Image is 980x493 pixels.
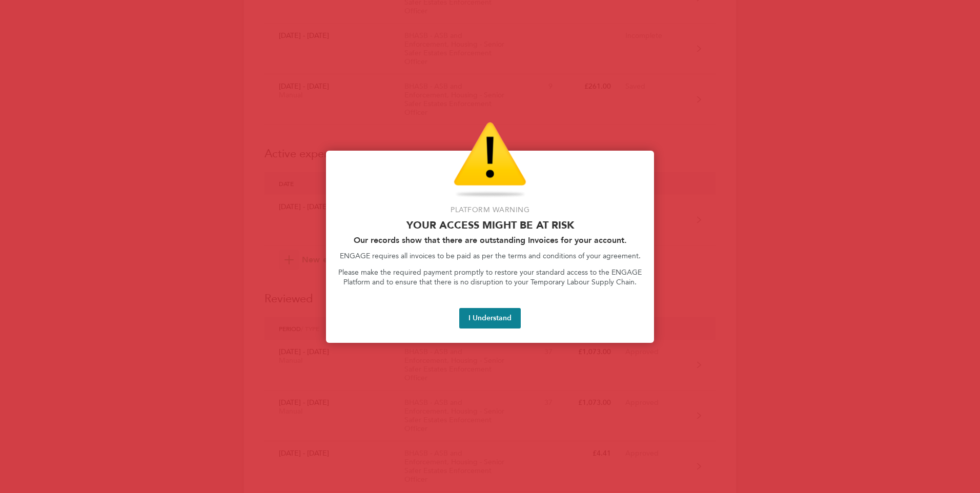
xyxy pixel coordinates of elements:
[338,251,642,261] p: ENGAGE requires all invoices to be paid as per the terms and conditions of your agreement.
[338,235,642,245] h2: Our records show that there are outstanding Invoices for your account.
[459,308,521,328] button: I Understand
[338,219,642,231] p: Your access might be at risk
[338,205,642,215] p: Platform Warning
[338,268,642,287] p: Please make the required payment promptly to restore your standard access to the ENGAGE Platform ...
[326,151,654,343] div: Access At Risk
[454,122,526,199] img: Warning Icon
